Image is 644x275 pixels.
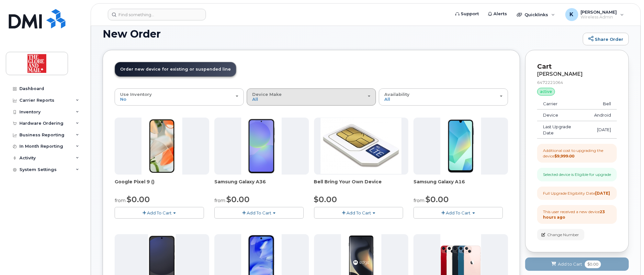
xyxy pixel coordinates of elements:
span: All [252,97,258,102]
a: Share Order [583,33,629,46]
a: Support [451,7,483,20]
button: Device Make All [247,88,376,105]
span: All [384,97,390,102]
div: Samsung Galaxy A36 [214,178,309,191]
small: from [214,198,225,203]
button: Change Number [537,229,584,240]
td: Carrier [537,98,588,110]
button: Add to Cart $0.00 [525,258,629,271]
span: No [120,97,126,102]
h1: New Order [103,28,580,40]
span: Device Make [252,92,282,97]
img: phone23886.JPG [241,118,282,175]
div: 6472221064 [537,80,617,85]
img: phone23947.JPG [440,118,481,175]
button: Add To Cart [214,207,304,218]
button: Use Inventory No [115,88,244,105]
span: Add To Cart [346,210,371,215]
span: $0.00 [127,195,150,204]
span: Alerts [493,11,507,17]
small: from [115,198,126,203]
button: Availability All [379,88,508,105]
strong: $9,999.00 [554,154,574,158]
div: Keith [561,8,628,21]
span: $0.00 [425,195,449,204]
div: Additional cost to upgrading the device [543,148,611,159]
img: phone23877.JPG [141,118,182,175]
span: $0.00 [314,195,337,204]
strong: 23 hours ago [543,209,605,220]
span: Support [461,11,479,17]
input: Find something... [108,9,206,20]
td: Last Upgrade Date [537,121,588,139]
p: Cart [537,62,617,71]
div: Bell Bring Your Own Device [314,178,409,191]
td: Android [588,109,617,121]
img: phone23274.JPG [321,118,401,174]
span: Wireless Admin [581,15,617,20]
div: [PERSON_NAME] [537,71,617,77]
span: $0.00 [226,195,250,204]
td: Device [537,109,588,121]
div: Quicklinks [512,8,559,21]
span: K [570,11,574,18]
span: Change Number [547,232,579,238]
span: Order new device for existing or suspended line [120,67,231,72]
td: Bell [588,98,617,110]
div: This user received a new device [543,209,611,220]
span: Add to Cart [558,261,582,267]
div: active [537,88,555,96]
span: Add To Cart [446,210,471,215]
span: Use Inventory [120,92,152,97]
button: Add To Cart [115,207,204,218]
td: [DATE] [588,121,617,139]
small: from [413,198,424,203]
span: $0.00 [585,260,601,268]
a: Alerts [483,7,512,20]
span: Quicklinks [525,12,548,17]
div: Google Pixel 9 () [115,178,209,191]
strong: [DATE] [595,191,610,196]
div: Samsung Galaxy A16 [413,178,508,191]
div: Selected device is Eligible for upgrade [543,172,611,177]
span: Add To Cart [147,210,172,215]
div: Full Upgrade Eligibility Date [543,190,610,196]
button: Add To Cart [413,207,503,218]
button: Add To Cart [314,207,403,218]
span: Availability [384,92,410,97]
span: Add To Cart [247,210,271,215]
